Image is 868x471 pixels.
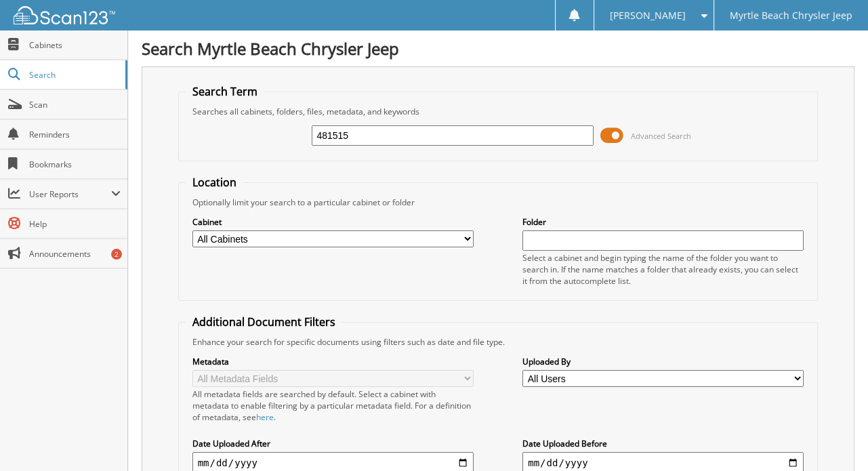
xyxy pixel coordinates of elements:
[186,314,342,329] legend: Additional Document Filters
[610,12,686,20] span: [PERSON_NAME]
[186,106,811,117] div: Searches all cabinets, folders, files, metadata, and keywords
[186,197,811,208] div: Optionally limit your search to a particular cabinet or folder
[730,12,852,20] span: Myrtle Beach Chrysler Jeep
[29,129,121,140] span: Reminders
[522,252,804,287] div: Select a cabinet and begin typing the name of the folder you want to search in. If the name match...
[522,216,804,228] label: Folder
[29,39,121,51] span: Cabinets
[29,248,121,260] span: Announcements
[256,411,274,423] a: here
[631,131,691,141] span: Advanced Search
[29,188,111,200] span: User Reports
[192,388,474,423] div: All metadata fields are searched by default. Select a cabinet with metadata to enable filtering b...
[14,6,115,24] img: scan123-logo-white.svg
[111,249,122,260] div: 2
[186,336,811,348] div: Enhance your search for specific documents using filters such as date and file type.
[29,69,119,81] span: Search
[29,159,121,170] span: Bookmarks
[192,438,474,449] label: Date Uploaded After
[186,175,243,190] legend: Location
[29,218,121,230] span: Help
[142,37,854,60] h1: Search Myrtle Beach Chrysler Jeep
[29,99,121,110] span: Scan
[522,356,804,367] label: Uploaded By
[186,84,264,99] legend: Search Term
[192,216,474,228] label: Cabinet
[192,356,474,367] label: Metadata
[522,438,804,449] label: Date Uploaded Before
